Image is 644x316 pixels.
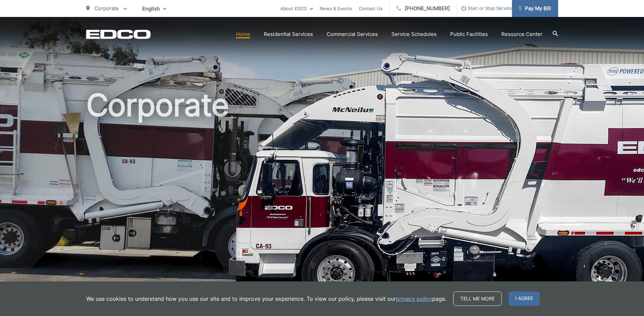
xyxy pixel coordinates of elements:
[137,3,171,15] span: English
[264,30,313,38] a: Residential Services
[280,4,313,13] a: About EDCO
[509,292,540,306] span: I agree
[327,30,378,38] a: Commercial Services
[396,295,432,303] a: privacy policy
[86,88,558,303] h1: Corporate
[359,4,383,13] a: Contact Us
[86,295,446,303] p: We use cookies to understand how you use our site and to improve your experience. To view our pol...
[236,30,250,38] a: Home
[453,292,502,306] a: Tell me more
[519,4,551,13] span: Pay My Bill
[94,5,119,12] span: Corporate
[86,29,151,39] a: EDCD logo. Return to the homepage.
[501,30,542,38] a: Resource Center
[391,30,437,38] a: Service Schedules
[320,4,352,13] a: News & Events
[450,30,488,38] a: Public Facilities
